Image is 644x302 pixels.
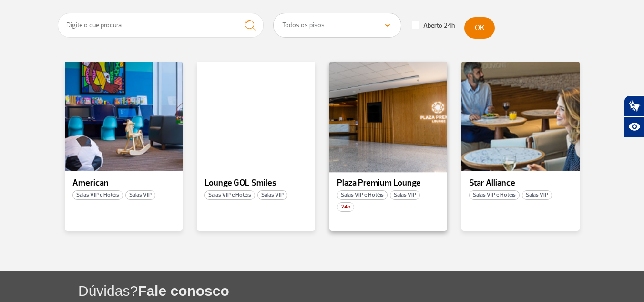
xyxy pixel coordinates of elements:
button: Abrir tradutor de língua de sinais. [624,95,644,116]
p: Plaza Premium Lounge [337,178,440,188]
span: Fale conosco [138,283,229,299]
input: Digite o que procura [58,13,264,38]
p: American [72,178,175,188]
div: Plugin de acessibilidade da Hand Talk. [624,95,644,137]
span: Salas VIP e Hotéis [72,190,123,200]
h1: Dúvidas? [78,281,644,301]
p: Lounge GOL Smiles [204,178,307,188]
span: Salas VIP e Hotéis [469,190,520,200]
span: Salas VIP [390,190,420,200]
button: OK [464,17,495,39]
span: 24h [337,202,354,212]
label: Aberto 24h [412,21,455,30]
p: Star Alliance [469,178,572,188]
span: Salas VIP [257,190,287,200]
button: Abrir recursos assistivos. [624,116,644,137]
span: Salas VIP [522,190,552,200]
span: Salas VIP e Hotéis [337,190,388,200]
span: Salas VIP [125,190,155,200]
span: Salas VIP e Hotéis [204,190,255,200]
